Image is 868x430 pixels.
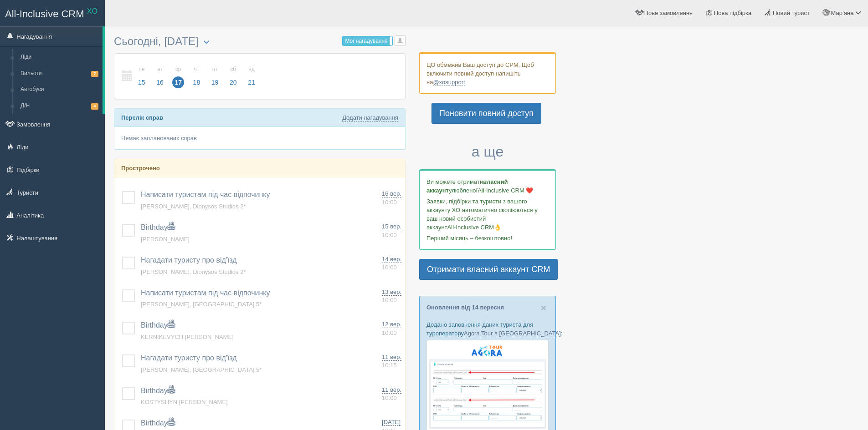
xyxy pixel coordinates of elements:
[141,354,237,362] a: Нагадати туристу про від'їзд
[16,98,103,114] a: Д/Н4
[169,61,187,92] a: ср 17
[246,66,257,73] small: нд
[426,178,508,194] b: власний аккаунт
[141,191,270,198] a: Написати туристам під час відпочинку
[447,224,502,231] span: All-Inclusive CRM👌
[831,10,854,16] span: Мар’яна
[382,256,401,263] span: 14 вер.
[382,255,401,272] a: 14 вер. 10:00
[382,353,401,370] a: 11 вер. 10:15
[133,61,150,92] a: пн 15
[419,259,558,280] a: Отримати власний аккаунт CRM
[342,114,398,121] a: Додати нагадування
[426,320,549,338] p: Додано заповнення даних туриста для туроператору :
[426,177,549,195] p: Ви можете отримати улюбленої
[114,127,405,149] div: Немає запланованих справ
[246,76,257,88] span: 21
[141,256,237,264] a: Нагадати туристу про від'їзд
[419,144,556,160] h3: а ще
[91,71,98,77] span: 7
[136,76,148,88] span: 15
[382,321,401,328] span: 12 вер.
[419,52,556,94] div: ЦО обмежив Ваш доступ до СРМ. Щоб включити повний доступ напишіть на
[382,232,397,238] span: 10:00
[141,399,228,405] a: KOSTYSHYN [PERSON_NAME]
[141,236,190,243] a: [PERSON_NAME]
[382,395,397,401] span: 10:00
[382,288,401,305] a: 13 вер. 10:00
[188,61,205,92] a: чт 18
[0,0,104,25] a: All-Inclusive CRM XO
[141,203,246,210] a: [PERSON_NAME], Dionysos Studios 2*
[121,114,163,121] b: Перелік справ
[141,387,175,395] a: Birthday
[141,223,175,231] a: Birthday
[141,366,262,373] a: [PERSON_NAME], [GEOGRAPHIC_DATA] 5*
[382,320,401,337] a: 12 вер. 10:00
[541,303,546,313] button: Close
[151,61,169,92] a: вт 16
[382,223,401,239] a: 15 вер. 10:00
[382,354,401,361] span: 11 вер.
[382,386,401,403] a: 11 вер. 10:00
[541,303,546,313] span: ×
[141,334,234,340] a: KERNIKEVYCH [PERSON_NAME]
[141,289,270,297] a: Написати туристам під час відпочинку
[426,304,504,311] a: Оновлення від 14 вересня
[91,103,98,109] span: 4
[382,190,401,197] span: 16 вер.
[714,10,752,16] span: Нова підбірка
[225,61,242,92] a: сб 20
[141,301,262,308] a: [PERSON_NAME], [GEOGRAPHIC_DATA] 5*
[191,66,203,73] small: чт
[243,61,258,92] a: нд 21
[478,187,533,194] span: All-Inclusive CRM ❤️
[191,76,203,88] span: 18
[382,419,401,426] span: [DATE]
[154,66,166,73] small: вт
[227,66,239,73] small: сб
[121,165,160,172] b: Прострочено
[773,10,810,16] span: Новий турист
[172,76,184,88] span: 17
[382,362,397,369] span: 10:15
[154,76,166,88] span: 16
[141,321,175,329] a: Birthday
[16,81,103,98] a: Автобуси
[114,35,406,49] h3: Сьогодні, [DATE]
[141,268,246,275] a: [PERSON_NAME], Dionysos Studios 2*
[16,49,103,66] a: Ліди
[206,61,224,92] a: пт 19
[87,7,98,15] sup: XO
[426,197,549,232] p: Заявки, підбірки та туристи з вашого аккаунту ХО автоматично скопіюються у ваш новий особистий ак...
[141,419,175,427] a: Birthday
[464,330,561,337] a: Agora Tour в [GEOGRAPHIC_DATA]
[426,234,549,243] p: Перший місяць – безкоштовно!
[227,76,239,88] span: 20
[431,103,541,124] a: Поновити повний доступ
[382,297,397,304] span: 10:00
[5,8,84,20] span: All-Inclusive CRM
[382,329,397,336] span: 10:00
[16,66,103,82] a: Вильоти7
[382,199,397,206] span: 10:00
[382,264,397,271] span: 10:00
[382,190,401,207] a: 16 вер. 10:00
[644,10,693,16] span: Нове замовлення
[382,386,401,394] span: 11 вер.
[209,66,221,73] small: пт
[172,66,184,73] small: ср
